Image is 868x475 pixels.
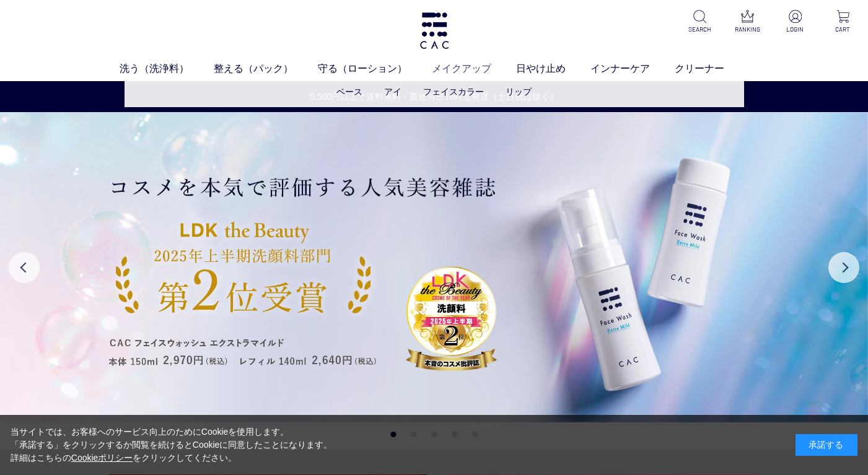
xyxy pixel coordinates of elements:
[9,252,40,283] button: Previous
[1,90,867,103] a: 5,500円以上で送料無料・最短当日16時迄発送（土日祝は除く）
[828,25,858,34] p: CART
[318,61,432,76] a: 守る（ローション）
[828,252,859,283] button: Next
[336,87,362,97] a: ベース
[214,61,318,76] a: 整える（パック）
[432,61,516,76] a: メイクアップ
[675,61,749,76] a: クリーナー
[685,10,715,34] a: SEARCH
[384,87,401,97] a: アイ
[732,25,763,34] p: RANKING
[11,425,333,464] div: 当サイトでは、お客様へのサービス向上のためにCookieを使用します。 「承諾する」をクリックするか閲覧を続けるとCookieに同意したことになります。 詳細はこちらの をクリックしてください。
[120,61,214,76] a: 洗う（洗浄料）
[780,25,810,34] p: LOGIN
[796,434,857,456] div: 承諾する
[590,61,675,76] a: インナーケア
[418,12,450,49] img: logo
[828,10,858,34] a: CART
[506,87,532,97] a: リップ
[732,10,763,34] a: RANKING
[423,87,484,97] a: フェイスカラー
[516,61,590,76] a: 日やけ止め
[780,10,810,34] a: LOGIN
[685,25,715,34] p: SEARCH
[71,453,133,463] a: Cookieポリシー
